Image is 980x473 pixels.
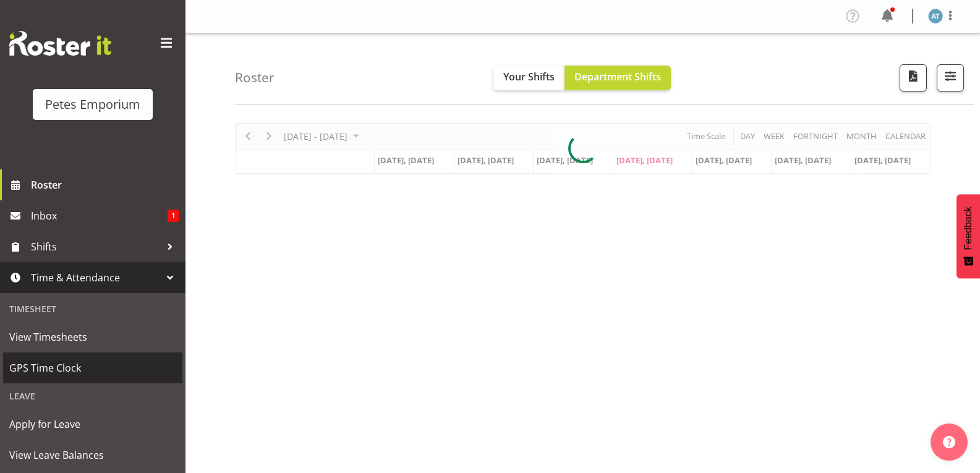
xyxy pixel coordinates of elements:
span: Department Shifts [574,70,661,83]
h4: Roster [235,70,275,85]
span: View Timesheets [9,328,176,346]
a: GPS Time Clock [3,352,182,383]
div: Leave [3,383,182,409]
img: Rosterit website logo [9,31,111,56]
img: alex-micheal-taniwha5364.jpg [928,9,943,23]
button: Filter Shifts [937,64,964,92]
a: View Timesheets [3,322,182,352]
img: help-xxl-2.png [943,436,955,448]
button: Your Shifts [493,66,565,90]
span: Inbox [31,207,168,225]
div: Timesheet [3,296,182,322]
span: Apply for Leave [9,415,176,433]
button: Download a PDF of the roster according to the set date range. [900,64,927,92]
div: Petes Emporium [45,95,140,114]
span: Time & Attendance [31,268,161,287]
button: Department Shifts [565,66,671,90]
span: Your Shifts [503,70,555,83]
span: View Leave Balances [9,446,176,464]
button: Feedback - Show survey [957,194,980,278]
a: View Leave Balances [3,440,182,471]
span: Shifts [31,237,161,256]
a: Apply for Leave [3,409,182,440]
span: GPS Time Clock [9,359,176,377]
span: 1 [168,210,179,222]
span: Roster [31,176,179,194]
span: Feedback [963,207,974,250]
